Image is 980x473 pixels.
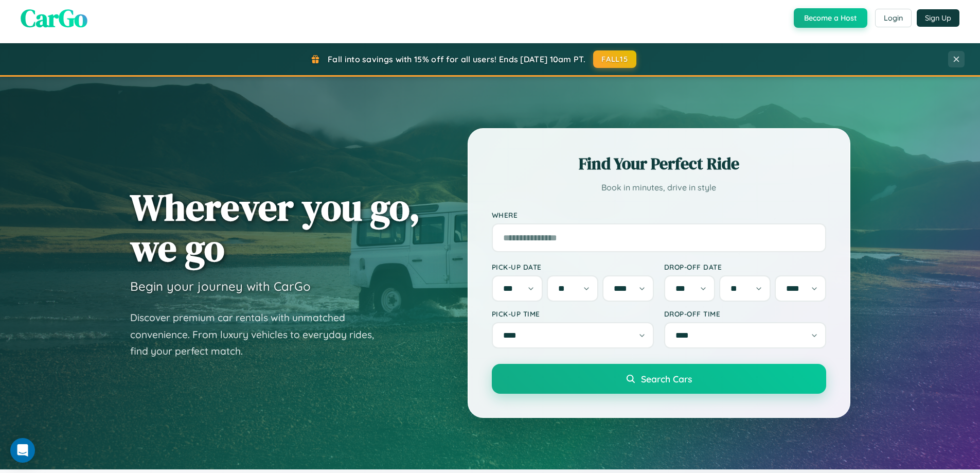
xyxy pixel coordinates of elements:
p: Discover premium car rentals with unmatched convenience. From luxury vehicles to everyday rides, ... [130,309,387,360]
h1: Wherever you go, we go [130,187,420,268]
label: Where [492,211,826,219]
h2: Find Your Perfect Ride [492,152,826,175]
button: FALL15 [593,50,636,68]
span: Fall into savings with 15% off for all users! Ends [DATE] 10am PT. [328,54,585,64]
label: Drop-off Time [664,309,826,318]
label: Pick-up Date [492,262,654,271]
div: Open Intercom Messenger [10,438,35,463]
span: Search Cars [641,373,692,384]
button: Search Cars [492,364,826,394]
span: CarGo [21,1,87,35]
button: Sign Up [917,9,959,27]
label: Pick-up Time [492,309,654,318]
h3: Begin your journey with CarGo [130,278,311,294]
button: Login [875,9,912,27]
label: Drop-off Date [664,262,826,271]
button: Become a Host [794,8,867,28]
p: Book in minutes, drive in style [492,180,826,195]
